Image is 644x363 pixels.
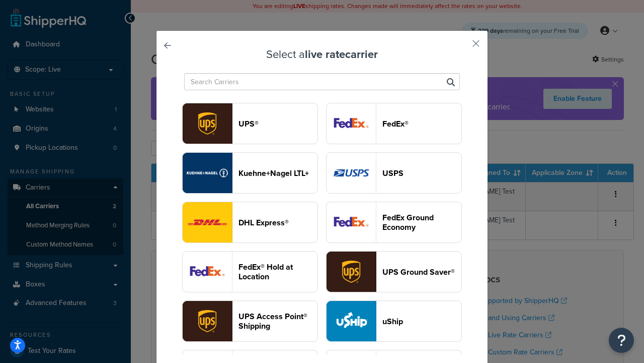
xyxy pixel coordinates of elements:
[327,103,376,144] img: fedEx logo
[183,153,232,193] img: reTransFreight logo
[182,202,318,243] button: dhl logoDHL Express®
[238,262,317,281] header: FedEx® Hold at Location
[609,328,634,353] button: Open Resource Center
[238,218,317,227] header: DHL Express®
[182,300,318,342] button: accessPoint logoUPS Access Point® Shipping
[326,103,462,144] button: fedEx logoFedEx®
[182,103,318,144] button: ups logoUPS®
[326,251,462,292] button: surePost logoUPS Ground Saver®
[382,213,461,232] header: FedEx Ground Economy
[305,46,378,63] strong: live rate carrier
[238,119,317,129] header: UPS®
[326,300,462,342] button: uShip logouShip
[327,252,376,292] img: surePost logo
[382,119,461,129] header: FedEx®
[326,202,462,243] button: smartPost logoFedEx Ground Economy
[183,202,232,243] img: dhl logo
[183,252,232,292] img: fedExLocation logo
[182,152,318,194] button: reTransFreight logoKuehne+Nagel LTL+
[326,152,462,194] button: usps logoUSPS
[182,251,318,292] button: fedExLocation logoFedEx® Hold at Location
[382,267,461,277] header: UPS Ground Saver®
[238,168,317,178] header: Kuehne+Nagel LTL+
[327,153,376,193] img: usps logo
[382,317,461,326] header: uShip
[182,48,462,60] h3: Select a
[183,301,232,341] img: accessPoint logo
[327,301,376,341] img: uShip logo
[382,168,461,178] header: USPS
[183,103,232,144] img: ups logo
[238,312,317,331] header: UPS Access Point® Shipping
[327,202,376,243] img: smartPost logo
[184,73,460,90] input: Search Carriers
